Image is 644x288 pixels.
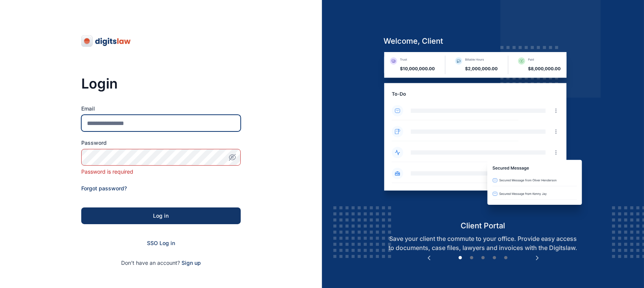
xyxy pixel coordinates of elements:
h3: Login [81,76,241,91]
button: 3 [479,254,487,262]
a: Sign up [182,260,201,266]
a: SSO Log in [147,240,175,246]
p: Don't have an account? [81,259,241,267]
button: 5 [502,254,510,262]
p: Save your client the commute to your office. Provide easy access to documents, case files, lawyer... [378,234,589,252]
img: digitslaw-logo [81,35,131,47]
label: Password [81,139,241,147]
button: 2 [468,254,475,262]
button: Log in [81,207,241,224]
button: 1 [456,254,464,262]
label: Email [81,105,241,112]
img: client-portal [378,52,589,220]
div: Password is required [81,168,241,176]
button: Previous [425,254,433,262]
a: Forgot password? [81,185,127,191]
h5: client portal [378,220,589,231]
button: Next [534,254,541,262]
button: 4 [491,254,498,262]
span: Sign up [182,259,201,267]
h5: welcome, client [378,36,589,46]
div: Log in [93,212,229,220]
